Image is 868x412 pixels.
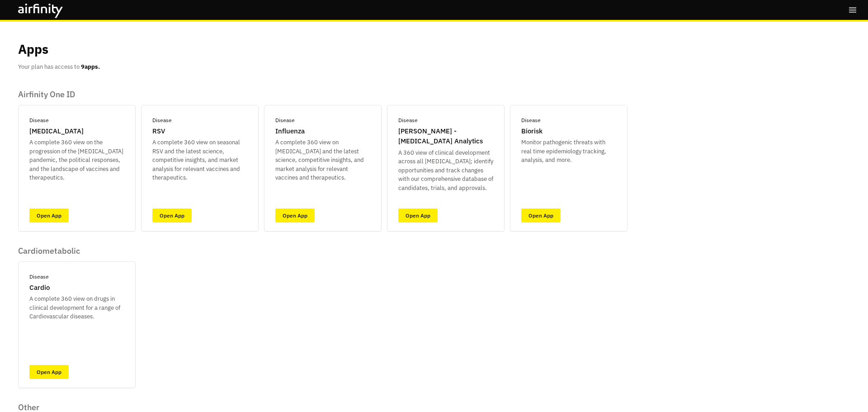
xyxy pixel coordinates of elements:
[18,90,627,99] p: Airfinity One ID
[29,126,84,137] p: [MEDICAL_DATA]
[398,116,418,124] p: Disease
[152,126,165,137] p: RSV
[29,138,124,182] p: A complete 360 view on the progression of the [MEDICAL_DATA] pandemic, the political responses, a...
[81,63,100,71] b: 9 apps.
[29,283,50,293] p: Cardio
[275,126,305,137] p: Influenza
[152,208,192,223] a: Open App
[29,273,49,281] p: Disease
[29,294,124,321] p: A complete 360 view on drugs in clinical development for a range of Cardiovascular diseases.
[29,365,69,379] a: Open App
[275,116,295,124] p: Disease
[29,208,69,223] a: Open App
[152,138,247,182] p: A complete 360 view on seasonal RSV and the latest science, competitive insights, and market anal...
[18,40,48,59] p: Apps
[398,126,493,147] p: [PERSON_NAME] - [MEDICAL_DATA] Analytics
[398,208,438,223] a: Open App
[521,208,561,223] a: Open App
[29,116,49,124] p: Disease
[521,116,541,124] p: Disease
[521,138,616,165] p: Monitor pathogenic threats with real time epidemiology tracking, analysis, and more.
[398,148,493,193] p: A 360 view of clinical development across all [MEDICAL_DATA]; identify opportunities and track ch...
[152,116,172,124] p: Disease
[18,62,100,71] p: Your plan has access to
[275,208,315,223] a: Open App
[275,138,370,182] p: A complete 360 view on [MEDICAL_DATA] and the latest science, competitive insights, and market an...
[521,126,542,137] p: Biorisk
[18,246,136,256] p: Cardiometabolic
